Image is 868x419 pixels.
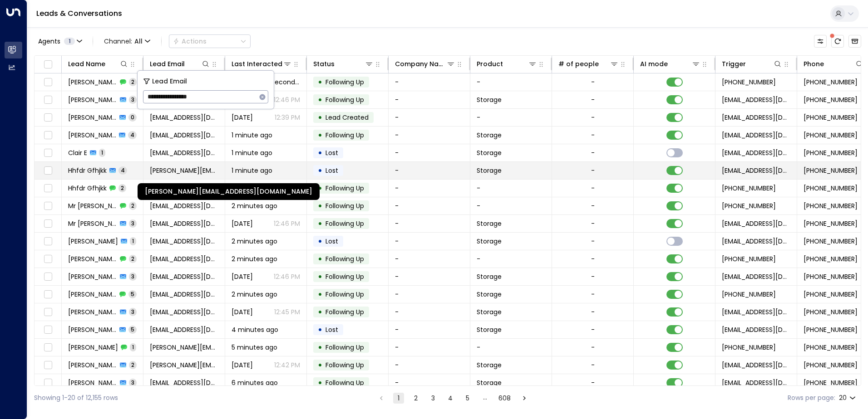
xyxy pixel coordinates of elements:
span: Toggle select row [42,377,54,389]
span: Following Up [325,254,364,263]
span: Toggle select row [42,342,54,353]
span: 2 minutes ago [232,237,277,246]
span: 4 [118,166,127,174]
span: Channel: [100,35,154,48]
div: - [591,148,595,157]
p: 12:45 PM [274,307,300,317]
span: Toggle select row [42,236,54,247]
div: Actions [173,37,207,45]
div: Status [313,58,335,69]
div: • [318,251,322,267]
span: Hhfdr Gfhjkk [68,166,107,175]
span: +447503179784 [804,113,858,122]
button: Go to page 3 [428,393,439,404]
span: Following Up [325,78,364,87]
span: Storage [477,219,502,228]
button: page 1 [393,393,404,404]
span: Following Up [325,378,364,387]
span: leads@space-station.co.uk [722,361,790,370]
span: Lead Email [152,76,187,87]
span: +447503179784 [804,78,858,87]
span: +447836640248 [804,219,858,228]
span: Toggle select row [42,147,54,159]
span: Following Up [325,307,364,317]
div: • [318,287,322,302]
span: +447836640248 [722,201,776,210]
span: leads@space-station.co.uk [722,131,790,140]
span: Toggle select row [42,324,54,336]
span: +447935097848 [804,290,858,299]
span: Following Up [325,131,364,140]
span: 2 minutes ago [232,254,277,263]
span: 2 minutes ago [232,201,277,210]
span: +447643528852 [804,184,858,193]
span: 1 [130,237,136,245]
td: - [389,91,470,108]
span: Toggle select row [42,307,54,318]
td: - [389,197,470,214]
span: 5 minutes ago [232,343,277,352]
span: Rida Shaikh [68,272,117,281]
button: Agents1 [34,35,85,48]
div: Product [477,58,537,69]
td: - [389,303,470,321]
div: Company Name [395,58,455,69]
span: Lynda Evans [68,343,118,352]
span: 1 minute ago [232,166,272,175]
div: Showing 1-20 of 12,155 rows [34,393,118,403]
span: 3 [129,219,137,227]
button: Go to page 4 [445,393,456,404]
div: • [318,357,322,373]
div: • [318,340,322,355]
span: Clair E [68,148,87,157]
span: Ava Dunkley [68,113,117,122]
span: Hannah Panayides [68,131,116,140]
span: ridashaikh@live.co.uk [150,254,218,263]
span: 3 [129,379,137,386]
p: 12:39 PM [275,113,300,122]
span: Storage [477,166,502,175]
span: leads@space-station.co.uk [722,325,790,334]
div: Trigger [722,58,782,69]
p: 12:46 PM [274,219,300,228]
span: 3 [129,273,137,280]
div: • [318,216,322,231]
button: Go to page 2 [410,393,421,404]
div: Last Interacted [232,58,292,69]
p: 12:46 PM [274,95,300,104]
button: Go to page 5 [462,393,473,404]
span: 5 [128,290,137,298]
span: Toggle select row [42,130,54,141]
div: Phone [804,58,864,69]
span: mred1966@gmail.com [150,378,218,387]
span: Storage [477,325,502,334]
span: Following Up [325,95,364,104]
td: - [470,109,552,126]
div: - [591,272,595,281]
span: Mr A I [68,201,117,210]
span: Toggle select row [42,94,54,106]
div: - [591,78,595,87]
span: 4 minutes ago [232,325,278,334]
span: +447795177580 [804,325,858,334]
span: +447939044470 [722,343,776,352]
div: Product [477,58,503,69]
span: 2 minutes ago [232,290,277,299]
div: - [591,131,595,140]
button: Actions [169,34,251,48]
div: • [318,74,322,90]
td: - [470,197,552,214]
span: 1 [64,38,75,45]
td: - [389,180,470,197]
span: Storage [477,361,502,370]
div: - [591,361,595,370]
span: +447643528852 [722,184,776,193]
button: Customize [814,35,827,48]
span: 0 [128,113,137,121]
span: Hhfdr Gfhjkk [68,184,107,193]
span: Lost [325,148,338,157]
div: Lead Email [150,58,210,69]
span: Toggle select row [42,271,54,283]
div: Trigger [722,58,746,69]
div: AI mode [640,58,668,69]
